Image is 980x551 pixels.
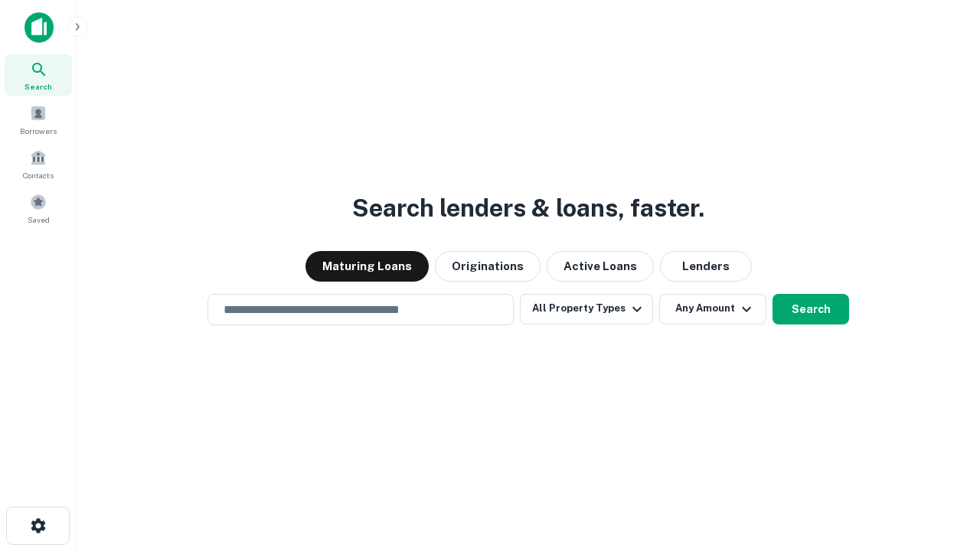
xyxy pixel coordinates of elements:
[352,190,704,227] h3: Search lenders & loans, faster.
[5,187,72,229] a: Saved
[20,125,57,137] span: Borrowers
[28,214,50,226] span: Saved
[520,294,653,324] button: All Property Types
[435,251,541,282] button: Originations
[24,80,52,93] span: Search
[773,294,849,324] button: Search
[23,169,54,181] span: Contacts
[903,380,980,453] iframe: Chat Widget
[24,12,54,43] img: capitalize-icon.png
[5,54,72,96] a: Search
[660,251,752,282] button: Lenders
[5,143,72,184] a: Contacts
[547,251,654,282] button: Active Loans
[305,251,429,282] button: Maturing Loans
[659,294,766,324] button: Any Amount
[5,99,72,140] a: Borrowers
